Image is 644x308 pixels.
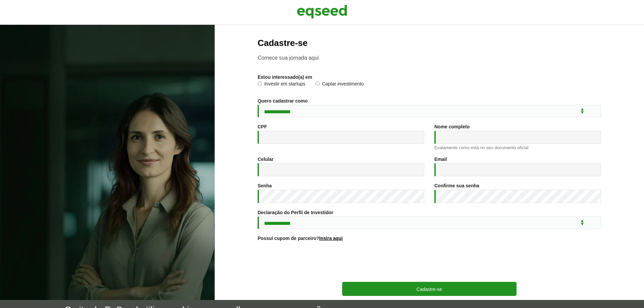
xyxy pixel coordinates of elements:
[258,81,262,86] input: Investir em startups
[258,157,273,162] label: Celular
[434,124,470,129] label: Nome completo
[315,81,364,88] label: Captar investimento
[258,124,267,129] label: CPF
[258,183,272,188] label: Senha
[258,55,601,61] p: Comece sua jornada aqui
[434,183,479,188] label: Confirme sua senha
[315,81,320,86] input: Captar investimento
[319,236,343,241] a: Insira aqui
[258,75,312,79] label: Estou interessado(a) em
[258,99,308,103] label: Quero cadastrar como
[434,145,601,150] div: Exatamente como está no seu documento oficial
[258,38,601,48] h2: Cadastre-se
[297,3,347,20] img: EqSeed Logo
[258,81,305,88] label: Investir em startups
[258,210,333,215] label: Declaração do Perfil de Investidor
[378,249,480,275] iframe: reCAPTCHA
[434,157,447,162] label: Email
[342,282,517,296] button: Cadastre-se
[258,236,343,241] label: Possui cupom de parceiro?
